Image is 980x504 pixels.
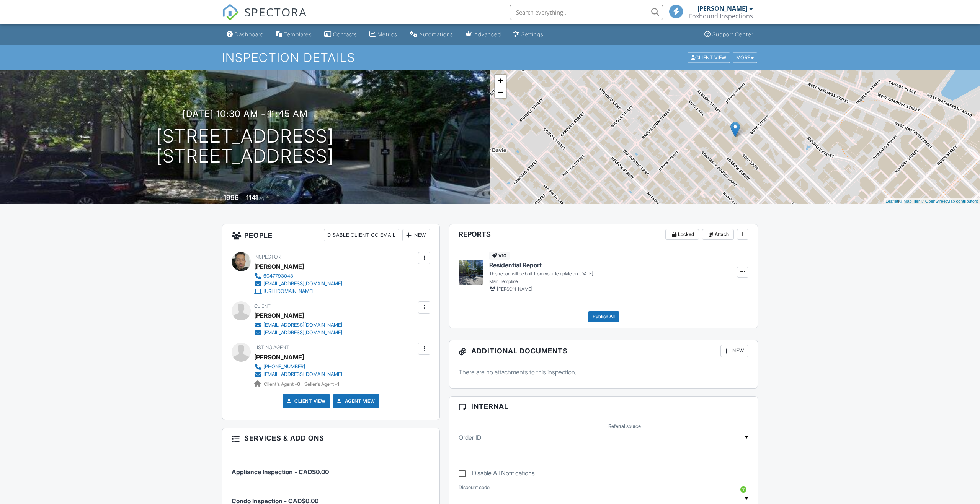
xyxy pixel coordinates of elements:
[222,4,239,21] img: The Best Home Inspection Software - Spectora
[712,31,753,37] div: Support Center
[521,31,544,37] div: Settings
[720,345,748,357] div: New
[254,371,342,378] a: [EMAIL_ADDRESS][DOMAIN_NAME]
[474,31,501,37] div: Advanced
[273,28,315,42] a: Templates
[254,321,342,329] a: [EMAIL_ADDRESS][DOMAIN_NAME]
[222,428,439,448] h3: Services & Add ons
[222,10,307,26] a: SPECTORA
[419,31,453,37] div: Automations
[254,303,271,309] span: Client
[254,254,281,260] span: Inspector
[263,273,293,279] div: 6047793043
[254,272,342,280] a: 6047793043
[254,329,342,337] a: [EMAIL_ADDRESS][DOMAIN_NAME]
[254,345,289,350] span: Listing Agent
[449,397,758,416] h3: Internal
[333,31,357,37] div: Contacts
[337,381,339,387] strong: 1
[264,381,301,387] span: Client's Agent -
[222,224,439,246] h3: People
[232,468,329,476] span: Appliance Inspection - CAD$0.00
[263,281,342,287] div: [EMAIL_ADDRESS][DOMAIN_NAME]
[885,199,898,203] a: Leaflet
[687,54,732,60] a: Client View
[697,5,747,12] div: [PERSON_NAME]
[459,484,490,491] label: Discount code
[459,433,481,442] label: Order ID
[214,195,222,201] span: Built
[462,28,504,42] a: Advanced
[608,423,641,430] label: Referral source
[246,193,258,202] div: 1141
[510,28,547,42] a: Settings
[254,363,342,371] a: [PHONE_NUMBER]
[232,454,430,483] li: Service: Appliance Inspection
[254,280,342,288] a: [EMAIL_ADDRESS][DOMAIN_NAME]
[733,52,758,63] div: More
[701,28,756,42] a: Support Center
[254,288,342,295] a: [URL][DOMAIN_NAME]
[459,470,535,479] label: Disable All Notifications
[688,52,730,63] div: Client View
[689,12,753,20] div: Foxhound Inspections
[884,198,980,205] div: |
[324,229,399,241] div: Disable Client CC Email
[263,371,342,377] div: [EMAIL_ADDRESS][DOMAIN_NAME]
[254,310,304,321] div: [PERSON_NAME]
[284,31,312,37] div: Templates
[224,28,267,42] a: Dashboard
[235,31,264,37] div: Dashboard
[254,261,304,272] div: [PERSON_NAME]
[263,364,305,370] div: [PHONE_NUMBER]
[263,330,342,336] div: [EMAIL_ADDRESS][DOMAIN_NAME]
[321,28,360,42] a: Contacts
[407,28,456,42] a: Automations (Basic)
[263,322,342,328] div: [EMAIL_ADDRESS][DOMAIN_NAME]
[304,381,339,387] span: Seller's Agent -
[921,199,978,203] a: © OpenStreetMap contributors
[459,368,748,376] p: There are no attachments to this inspection.
[285,397,326,405] a: Client View
[244,4,307,20] span: SPECTORA
[224,193,239,202] div: 1996
[263,288,314,294] div: [URL][DOMAIN_NAME]
[366,28,400,42] a: Metrics
[157,126,334,167] h1: [STREET_ADDRESS] [STREET_ADDRESS]
[402,229,430,241] div: New
[510,5,663,20] input: Search everything...
[254,351,304,363] a: [PERSON_NAME]
[495,75,506,86] a: Zoom in
[297,381,300,387] strong: 0
[449,340,758,362] h3: Additional Documents
[259,195,270,201] span: sq. ft.
[899,199,920,203] a: © MapTiler
[183,109,308,119] h3: [DATE] 10:30 am - 11:45 am
[222,51,758,64] h1: Inspection Details
[377,31,397,37] div: Metrics
[495,86,506,98] a: Zoom out
[336,397,375,405] a: Agent View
